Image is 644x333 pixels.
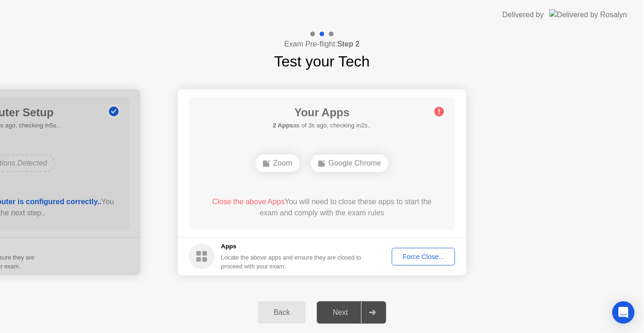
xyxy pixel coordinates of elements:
[212,198,285,206] span: Close the above Apps
[337,40,360,48] b: Step 2
[320,308,361,317] div: Next
[503,9,544,20] div: Delivered by
[550,9,627,20] img: Delivered by Rosalyn
[273,121,371,130] h5: as of 3s ago, checking in2s..
[311,154,389,172] div: Google Chrome
[284,39,360,50] h4: Exam Pre-flight:
[273,104,371,121] h1: Your Apps
[392,248,455,266] button: Force Close...
[261,308,303,317] div: Back
[221,242,362,251] h5: Apps
[221,253,362,271] div: Locate the above apps and ensure they are closed to proceed with your exam.
[255,154,300,172] div: Zoom
[612,301,635,324] div: Open Intercom Messenger
[395,253,452,260] div: Force Close...
[202,196,442,219] div: You will need to close these apps to start the exam and comply with the exam rules
[273,122,293,129] b: 2 Apps
[317,301,386,324] button: Next
[258,301,306,324] button: Back
[274,50,370,73] h1: Test your Tech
